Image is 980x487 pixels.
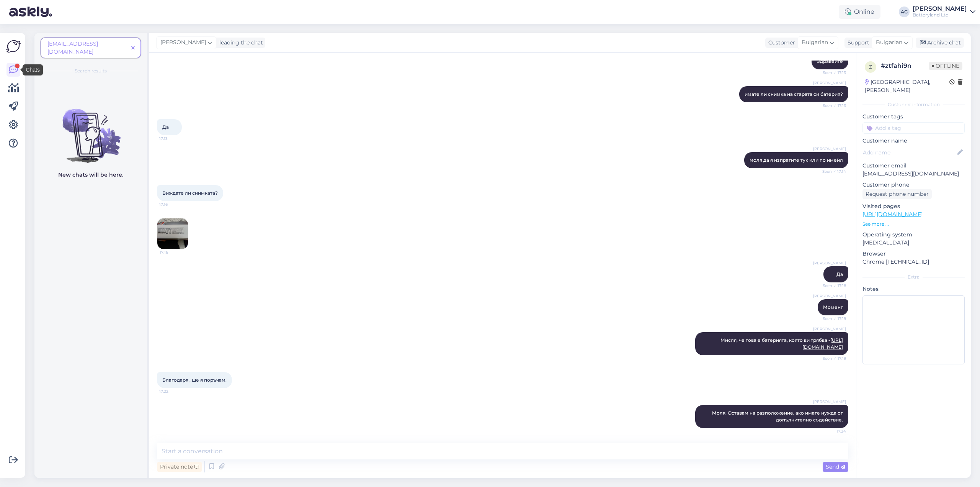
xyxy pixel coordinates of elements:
[813,326,846,332] span: [PERSON_NAME]
[862,170,965,178] p: [EMAIL_ADDRESS][DOMAIN_NAME]
[862,239,965,247] p: [MEDICAL_DATA]
[817,169,846,174] span: Seen ✓ 17:14
[862,137,965,145] p: Customer name
[157,462,202,472] div: Private note
[826,463,845,470] span: Send
[159,136,188,141] span: 17:13
[162,190,218,196] span: Виждате ли снимката?
[862,122,965,134] input: Add a tag
[720,337,843,350] span: Мисля, че това е батерията, която ви трябва -
[916,38,964,48] div: Archive chat
[913,6,967,12] div: [PERSON_NAME]
[862,181,965,189] p: Customer phone
[813,80,846,86] span: [PERSON_NAME]
[862,202,965,210] p: Visited pages
[863,148,956,157] input: Add name
[839,5,880,19] div: Online
[802,38,828,47] span: Bulgarian
[823,304,843,310] span: Момент
[929,62,962,70] span: Offline
[216,39,263,47] div: leading the chat
[162,377,227,383] span: Благодаря , ще я поръчам.
[813,293,846,299] span: [PERSON_NAME]
[817,58,843,64] span: Здравейте
[157,218,188,249] img: Attachment
[899,7,910,17] div: AG
[47,40,98,55] span: [EMAIL_ADDRESS][DOMAIN_NAME]
[862,189,932,199] div: Request phone number
[813,399,846,405] span: [PERSON_NAME]
[75,67,107,74] span: Search results
[862,274,965,280] div: Extra
[913,12,967,18] div: Batteryland Ltd
[159,202,188,207] span: 17:16
[23,64,43,75] div: Chats
[160,249,188,255] span: 17:16
[862,101,965,108] div: Customer information
[817,283,846,289] span: Seen ✓ 17:18
[58,171,123,179] p: New chats will be here.
[862,231,965,239] p: Operating system
[869,64,872,70] span: z
[750,157,843,163] span: моля да я изпратите тук или по имейл
[817,316,846,321] span: Seen ✓ 17:19
[817,356,846,361] span: Seen ✓ 17:19
[813,146,846,152] span: [PERSON_NAME]
[817,103,846,108] span: Seen ✓ 17:13
[817,70,846,75] span: Seen ✓ 17:13
[862,113,965,121] p: Customer tags
[817,428,846,434] span: 17:24
[844,39,869,47] div: Support
[862,258,965,266] p: Chrome [TECHNICAL_ID]
[862,221,965,228] p: See more ...
[159,389,188,394] span: 17:22
[865,78,949,94] div: [GEOGRAPHIC_DATA], [PERSON_NAME]
[162,124,169,130] span: Да
[836,271,843,277] span: Да
[745,91,843,97] span: имате ли снимка на старата си батерия?
[881,61,929,71] div: # ztfahi9n
[913,6,975,18] a: [PERSON_NAME]Batteryland Ltd
[862,250,965,258] p: Browser
[765,39,795,47] div: Customer
[876,38,902,47] span: Bulgarian
[813,260,846,266] span: [PERSON_NAME]
[862,211,923,218] a: [URL][DOMAIN_NAME]
[34,95,147,164] img: No chats
[862,285,965,293] p: Notes
[862,162,965,170] p: Customer email
[160,38,206,47] span: [PERSON_NAME]
[712,410,844,423] span: Моля. Оставам на разположение, ако имате нужда от допълнително съдействие.
[6,39,21,54] img: Askly Logo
